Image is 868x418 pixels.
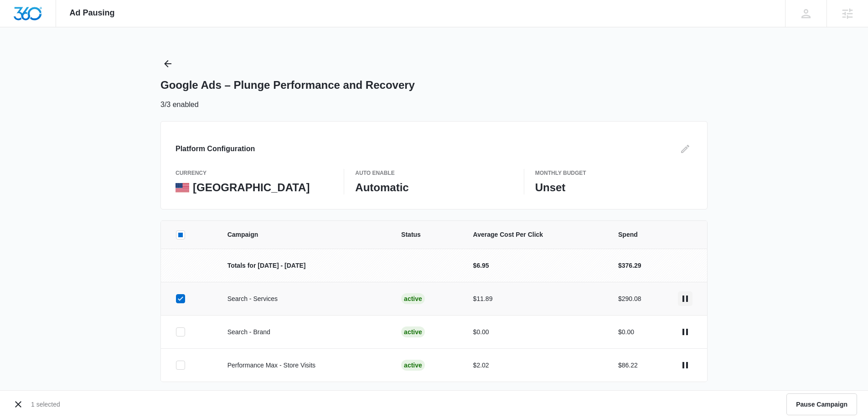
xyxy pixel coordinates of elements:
[355,181,512,194] p: Automatic
[11,397,26,412] button: Cancel
[473,294,596,304] p: $11.89
[227,261,379,270] p: Totals for [DATE] - [DATE]
[473,261,596,270] p: $6.95
[618,294,641,304] p: $290.08
[618,361,638,370] p: $86.22
[618,261,641,270] p: $376.29
[227,361,379,370] p: Performance Max - Store Visits
[160,78,415,92] h1: Google Ads – Plunge Performance and Recovery
[473,230,596,240] span: Average Cost Per Click
[678,358,692,372] button: actions.pause
[618,230,692,240] span: Spend
[227,327,379,337] p: Search - Brand
[786,393,857,415] button: Pause Campaign
[160,99,199,110] p: 3/3 enabled
[355,169,512,177] p: Auto Enable
[535,181,692,194] p: Unset
[535,169,692,177] p: Monthly Budget
[401,360,425,371] div: Active
[401,326,425,337] div: Active
[678,325,692,339] button: actions.pause
[176,169,333,177] p: currency
[473,327,596,337] p: $0.00
[193,181,310,194] p: [GEOGRAPHIC_DATA]
[678,142,692,156] button: Edit
[678,291,692,306] button: actions.pause
[401,230,451,240] span: Status
[401,293,425,304] div: Active
[31,400,60,409] p: 1 selected
[227,294,379,304] p: Search - Services
[70,8,115,18] span: Ad Pausing
[473,361,596,370] p: $2.02
[618,327,634,337] p: $0.00
[227,230,379,240] span: Campaign
[176,183,189,192] img: United States
[160,56,175,71] button: Back
[176,143,255,154] h3: Platform Configuration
